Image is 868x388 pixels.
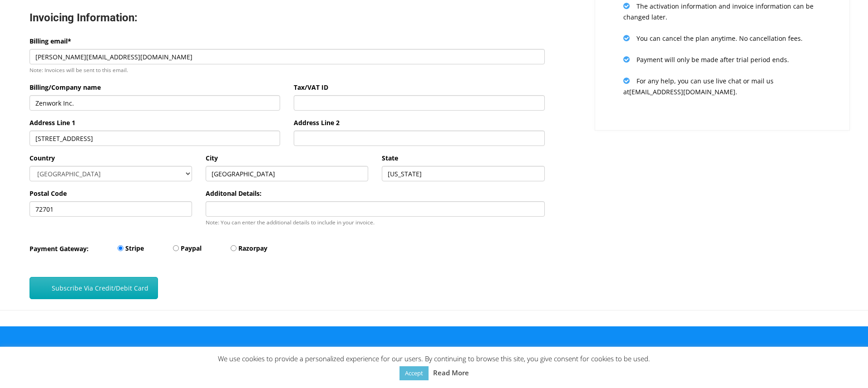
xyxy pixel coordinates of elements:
label: Billing email* [30,36,71,47]
label: State [382,153,398,164]
label: Razorpay [238,243,267,254]
label: Address Line 2 [294,117,340,128]
small: Note: You can enter the additional details to include in your invoice. [206,218,375,226]
label: Country [30,153,55,164]
label: Billing/Company name [30,82,101,93]
label: Postal Code [30,188,67,199]
label: Address Line 1 [30,117,75,128]
h3: Invoicing Information: [30,11,545,25]
label: Stripe [125,243,144,254]
a: Digixport: Privacy Policy [219,345,295,354]
iframe: Chat Widget [823,344,868,388]
small: Note: Invoices will be sent to this email. [30,66,128,73]
p: Digishuffle © 2024 All Rights Reserved. [529,344,693,355]
a: Accept [399,366,429,380]
span: We use cookies to provide a personalized experience for our users. By continuing to browse this s... [218,354,650,377]
label: City [206,153,218,164]
p: Payment will only be made after trial period ends. [623,54,821,65]
label: Paypal [181,243,202,254]
p: The activation information and invoice information can be changed later. [623,0,821,23]
label: Additonal Details: [206,188,261,199]
button: Subscribe Via Credit/Debit Card [30,277,158,299]
label: Tax/VAT ID [294,82,328,93]
p: For any help, you can use live chat or mail us at [EMAIL_ADDRESS][DOMAIN_NAME] . [623,75,821,97]
a: Read More [433,367,469,378]
label: Payment Gateway: [30,243,89,254]
p: You can cancel the plan anytime. No cancellation fees. [623,33,821,44]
